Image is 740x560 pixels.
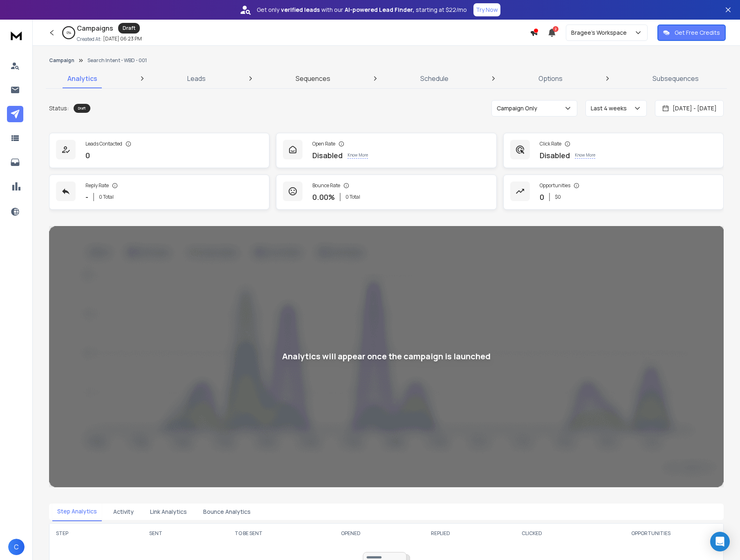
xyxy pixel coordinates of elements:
[49,175,269,210] a: Reply Rate-0 Total
[291,69,335,88] a: Sequences
[345,194,360,200] p: 0 Total
[653,74,699,83] p: Subsequences
[540,191,544,203] p: 0
[485,524,578,543] th: CLICKED
[120,524,192,543] th: SENT
[49,226,724,487] img: No Data
[503,175,724,210] a: Opportunities0$0
[63,69,102,88] a: Analytics
[118,23,140,34] div: Draft
[103,36,142,42] p: [DATE] 06:23 PM
[396,524,486,543] th: REPLIED
[74,104,90,113] div: Draft
[657,25,726,41] button: Get Free Credits
[85,150,90,161] p: 0
[192,524,305,543] th: TO BE SENT
[420,74,448,83] p: Schedule
[553,26,558,32] span: 2
[578,524,723,543] th: OPPORTUNITIES
[49,57,74,64] button: Campaign
[473,3,500,16] button: Try Now
[52,502,102,521] button: Step Analytics
[67,30,71,35] p: 0 %
[182,69,211,88] a: Leads
[497,104,540,112] p: Campaign Only
[77,36,101,43] p: Created At:
[85,141,122,147] p: Leads Contacted
[281,6,320,14] strong: verified leads
[345,6,414,14] strong: AI-powered Lead Finder,
[591,104,630,112] p: Last 4 weeks
[145,503,192,521] button: Link Analytics
[49,133,269,168] a: Leads Contacted0
[348,152,368,159] p: Know More
[276,133,496,168] a: Open RateDisabledKnow More
[85,191,88,203] p: -
[555,194,561,200] p: $ 0
[503,133,724,168] a: Click RateDisabledKnow More
[538,74,563,83] p: Options
[476,6,498,14] p: Try Now
[85,182,109,189] p: Reply Rate
[305,524,396,543] th: OPENED
[540,182,570,189] p: Opportunities
[675,29,720,37] p: Get Free Credits
[540,150,570,161] p: Disabled
[415,69,453,88] a: Schedule
[77,23,113,33] h1: Campaigns
[282,351,491,362] div: Analytics will appear once the campaign is launched
[276,175,496,210] a: Bounce Rate0.00%0 Total
[8,28,25,43] img: logo
[540,141,561,147] p: Click Rate
[257,6,467,14] p: Get only with our starting at $22/mo
[312,191,335,203] p: 0.00 %
[67,74,97,83] p: Analytics
[648,69,704,88] a: Subsequences
[296,74,330,83] p: Sequences
[49,524,120,543] th: STEP
[49,104,69,112] p: Status:
[312,141,335,147] p: Open Rate
[312,182,340,189] p: Bounce Rate
[87,57,147,64] p: Search Intent - WBD - 001
[312,150,343,161] p: Disabled
[99,194,114,200] p: 0 Total
[8,539,25,555] button: C
[710,532,730,551] div: Open Intercom Messenger
[534,69,567,88] a: Options
[575,152,595,159] p: Know More
[198,503,256,521] button: Bounce Analytics
[655,100,724,116] button: [DATE] - [DATE]
[187,74,206,83] p: Leads
[571,29,630,37] p: Bragee's Workspace
[108,503,139,521] button: Activity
